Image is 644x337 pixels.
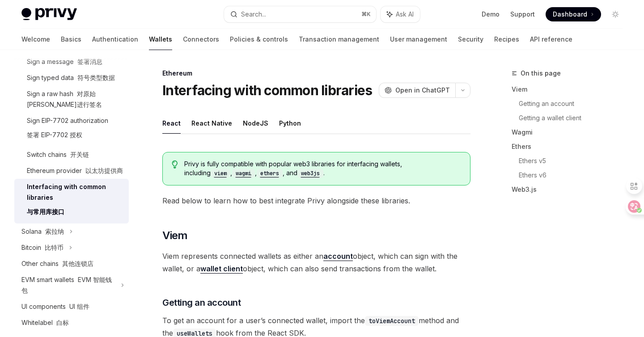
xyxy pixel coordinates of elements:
a: Sign a raw hash 对原始[PERSON_NAME]进行签名 [14,86,129,113]
font: 白标 [56,319,69,326]
div: Ethereum provider [27,165,123,176]
font: 比特币 [45,244,64,251]
a: Sign typed data 符号类型数据 [14,70,129,86]
span: Viem [162,228,188,243]
span: ⌘ K [361,11,371,18]
font: 开关链 [70,151,89,158]
a: Getting a wallet client [519,111,630,125]
code: wagmi [232,169,255,178]
font: 符号类型数据 [77,74,115,81]
a: Ethers v5 [519,154,630,168]
a: Basics [61,29,81,50]
a: Viem [512,82,630,97]
a: Web3.js [512,182,630,197]
div: Sign a raw hash [27,88,123,110]
span: Dashboard [553,10,587,19]
strong: wallet client [200,264,243,273]
font: UI 组件 [69,303,89,310]
img: light logo [21,8,77,21]
a: Authentication [92,29,138,50]
button: Ask AI [381,6,420,22]
a: Transaction management [299,29,379,50]
a: wallet client [200,264,243,274]
a: Ethers [512,139,630,154]
div: Ethereum [162,69,470,78]
button: React [162,113,181,134]
a: UI components UI 组件 [14,299,129,315]
button: NodeJS [243,113,268,134]
a: Connectors [183,29,219,50]
a: API reference [530,29,572,50]
a: Sign EIP-7702 authorization签署 EIP-7702 授权 [14,113,129,147]
a: Dashboard [546,7,601,21]
button: Toggle dark mode [608,7,623,21]
div: Solana [21,226,64,237]
a: ethers [257,169,283,177]
font: 其他连锁店 [62,260,93,267]
div: Bitcoin [21,242,64,253]
a: Welcome [21,29,50,50]
div: Interfacing with common libraries [27,181,123,221]
span: Open in ChatGPT [395,86,450,95]
a: viem [211,169,230,177]
font: 签署 EIP-7702 授权 [27,131,82,139]
span: Viem represents connected wallets as either an object, which can sign with the wallet, or a objec... [162,250,470,275]
div: Sign typed data [27,72,115,83]
button: Open in ChatGPT [379,83,455,98]
a: Interfacing with common libraries与常用库接口 [14,179,129,223]
code: toViemAccount [365,316,419,326]
a: Security [458,29,483,50]
a: web3js [297,169,323,177]
a: Getting an account [519,97,630,111]
div: Whitelabel [21,317,69,328]
span: Read below to learn how to best integrate Privy alongside these libraries. [162,194,470,207]
div: UI components [21,301,89,312]
div: Other chains [21,258,93,269]
code: ethers [257,169,283,178]
button: Python [279,113,301,134]
span: Getting an account [162,296,241,309]
font: 与常用库接口 [27,208,64,215]
font: 索拉纳 [45,227,64,235]
a: Policies & controls [230,29,288,50]
a: Wagmi [512,125,630,139]
code: web3js [297,169,323,178]
font: 以太坊提供商 [85,167,123,174]
a: Support [510,10,535,19]
button: React Native [191,113,232,134]
a: Ethereum provider 以太坊提供商 [14,163,129,179]
strong: account [323,252,353,261]
a: Recipes [494,29,519,50]
div: Search... [241,9,266,20]
a: Whitelabel 白标 [14,315,129,331]
span: Privy is fully compatible with popular web3 libraries for interfacing wallets, including , , , and . [184,160,461,178]
a: User management [390,29,447,50]
code: viem [211,169,230,178]
a: Switch chains 开关链 [14,147,129,163]
div: Sign EIP-7702 authorization [27,115,108,144]
a: Ethers v6 [519,168,630,182]
span: Ask AI [396,10,414,19]
div: EVM smart wallets [21,274,115,296]
a: Other chains 其他连锁店 [14,256,129,272]
svg: Tip [172,160,178,168]
a: Demo [482,10,500,19]
div: Switch chains [27,149,89,160]
a: Wallets [149,29,172,50]
h1: Interfacing with common libraries [162,82,372,98]
span: On this page [521,68,561,79]
a: account [323,252,353,261]
button: Search...⌘K [224,6,376,22]
a: wagmi [232,169,255,177]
